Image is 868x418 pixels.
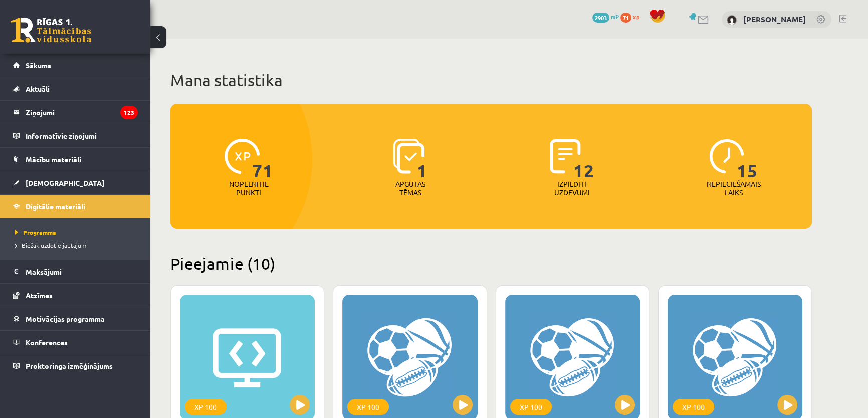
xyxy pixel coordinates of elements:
[620,13,644,21] a: 71 xp
[13,124,138,147] a: Informatīvie ziņojumi
[347,399,389,415] div: XP 100
[673,399,714,415] div: XP 100
[391,180,430,197] p: Apgūtās tēmas
[26,124,138,147] legend: Informatīvie ziņojumi
[229,180,269,197] p: Nopelnītie punkti
[11,18,91,43] a: Rīgas 1. Tālmācības vidusskola
[26,361,113,370] span: Proktoringa izmēģinājums
[707,180,761,197] p: Nepieciešamais laiks
[13,171,138,194] a: [DEMOGRAPHIC_DATA]
[15,241,88,249] span: Biežāk uzdotie jautājumi
[13,101,138,124] a: Ziņojumi123
[13,148,138,171] a: Mācību materiāli
[737,139,758,180] span: 15
[170,70,812,90] h1: Mana statistika
[225,139,260,174] img: icon-xp-0682a9bc20223a9ccc6f5883a126b849a74cddfe5390d2b41b4391c66f2066e7.svg
[633,13,639,21] span: xp
[26,101,138,124] legend: Ziņojumi
[13,54,138,77] a: Sākums
[550,139,581,174] img: icon-completed-tasks-ad58ae20a441b2904462921112bc710f1caf180af7a3daa7317a5a94f2d26646.svg
[393,139,424,174] img: icon-learned-topics-4a711ccc23c960034f471b6e78daf4a3bad4a20eaf4de84257b87e66633f6470.svg
[13,331,138,354] a: Konferences
[26,178,104,187] span: [DEMOGRAPHIC_DATA]
[170,254,812,273] h2: Pieejamie (10)
[185,399,227,415] div: XP 100
[120,106,138,119] i: 123
[13,307,138,330] a: Motivācijas programma
[26,314,105,323] span: Motivācijas programma
[552,180,591,197] p: Izpildīti uzdevumi
[15,241,140,250] a: Biežāk uzdotie jautājumi
[13,260,138,283] a: Maksājumi
[252,139,273,180] span: 71
[15,228,56,236] span: Programma
[26,202,85,211] span: Digitālie materiāli
[620,13,631,23] span: 71
[26,84,50,93] span: Aktuāli
[26,155,81,164] span: Mācību materiāli
[709,139,744,174] img: icon-clock-7be60019b62300814b6bd22b8e044499b485619524d84068768e800edab66f18.svg
[727,15,737,25] img: Eriks Meļņiks
[26,338,68,347] span: Konferences
[13,77,138,100] a: Aktuāli
[13,284,138,307] a: Atzīmes
[13,354,138,377] a: Proktoringa izmēģinājums
[592,13,619,21] a: 2903 mP
[15,228,140,237] a: Programma
[510,399,552,415] div: XP 100
[26,61,51,70] span: Sākums
[592,13,609,23] span: 2903
[26,260,138,283] legend: Maksājumi
[611,13,619,21] span: mP
[417,139,427,180] span: 1
[13,195,138,218] a: Digitālie materiāli
[26,291,53,300] span: Atzīmes
[743,14,806,24] a: [PERSON_NAME]
[573,139,594,180] span: 12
